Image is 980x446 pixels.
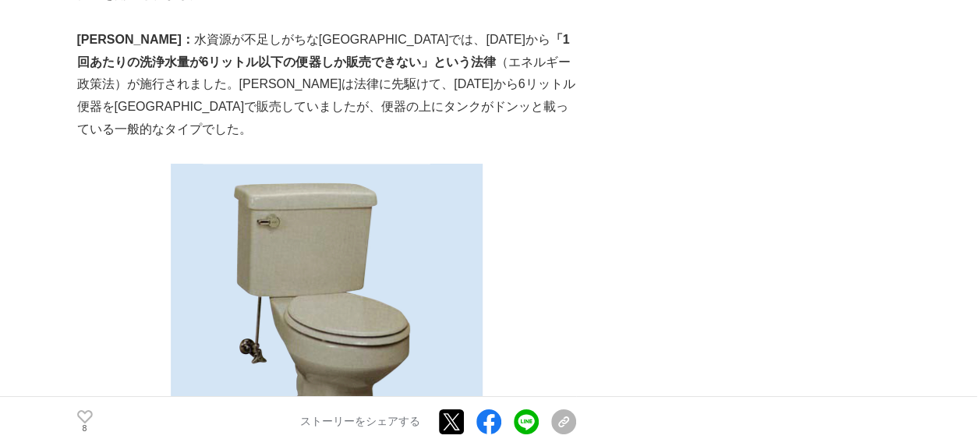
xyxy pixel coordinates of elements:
[77,33,194,46] strong: [PERSON_NAME]：
[77,29,576,141] p: 水資源が不足しがちな[GEOGRAPHIC_DATA]では、[DATE]から （エネルギー政策法）が施行されました。[PERSON_NAME]は法律に先駆けて、[DATE]から6リットル便器を[...
[77,33,570,69] strong: 「1回あたりの洗浄水量が6リットル以下の便器しか販売できない」という法律
[300,415,420,429] p: ストーリーをシェアする
[77,425,93,433] p: 8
